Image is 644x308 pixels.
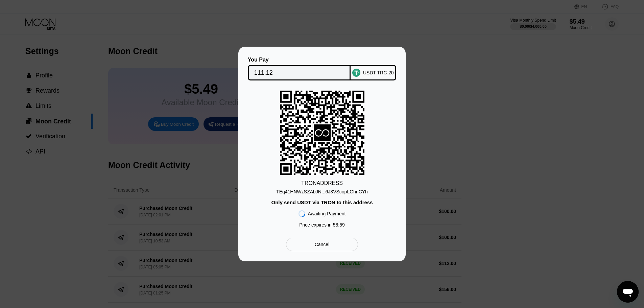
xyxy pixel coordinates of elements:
[299,222,345,228] div: Price expires in
[248,57,351,63] div: You Pay
[286,238,358,251] div: Cancel
[301,180,343,186] div: TRON ADDRESS
[315,241,330,247] div: Cancel
[271,199,373,205] div: Only send USDT via TRON to this address
[276,189,368,194] div: TEq41HNWzSZAbJN...6J3VScopLGhnCYh
[276,186,368,194] div: TEq41HNWzSZAbJN...6J3VScopLGhnCYh
[363,70,394,75] div: USDT TRC-20
[617,281,639,303] iframe: Dugme za pokretanje prozora za razmenu poruka
[333,222,345,228] span: 58 : 59
[248,57,396,80] div: You PayUSDT TRC-20
[308,211,346,216] div: Awaiting Payment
